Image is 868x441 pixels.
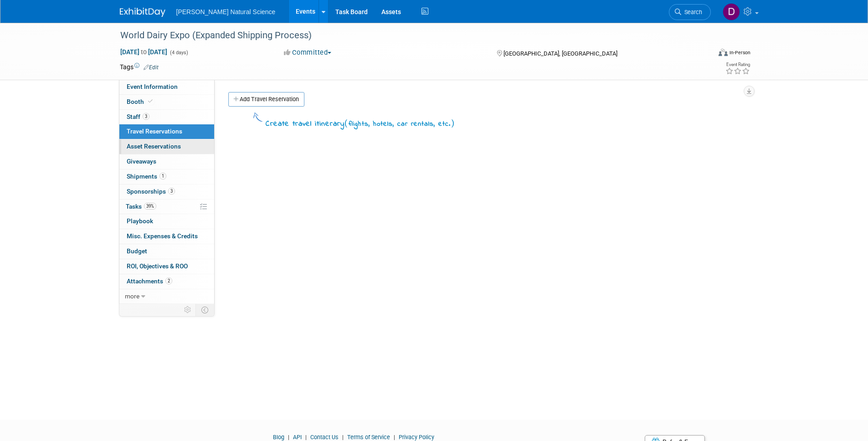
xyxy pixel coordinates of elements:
[503,50,617,57] span: [GEOGRAPHIC_DATA], [GEOGRAPHIC_DATA]
[127,173,166,180] span: Shipments
[119,110,214,124] a: Staff3
[148,99,153,104] i: Booth reservation complete
[127,262,188,270] span: ROI, Objectives & ROO
[139,48,148,56] span: to
[144,203,156,210] span: 39%
[119,214,214,229] a: Playbook
[340,434,346,441] span: |
[159,173,166,179] span: 1
[119,154,214,169] a: Giveaways
[286,434,292,441] span: |
[119,229,214,244] a: Misc. Expenses & Credits
[119,259,214,274] a: ROI, Objectives & ROO
[119,200,214,214] a: Tasks39%
[127,143,181,150] span: Asset Reservations
[293,434,302,441] a: API
[168,188,175,195] span: 3
[119,274,214,289] a: Attachments2
[127,158,156,165] span: Giveaways
[119,169,214,184] a: Shipments1
[681,9,702,15] span: Search
[399,434,434,441] a: Privacy Policy
[266,118,455,130] div: Create travel itinerary
[120,62,159,72] td: Tags
[127,247,147,255] span: Budget
[127,277,172,285] span: Attachments
[165,277,172,284] span: 2
[303,434,309,441] span: |
[125,292,139,300] span: more
[347,434,390,441] a: Terms of Service
[127,83,178,90] span: Event Information
[119,139,214,154] a: Asset Reservations
[120,48,168,56] span: [DATE] [DATE]
[281,48,335,57] button: Committed
[228,92,304,107] a: Add Travel Reservation
[273,434,284,441] a: Blog
[657,47,751,61] div: Event Format
[127,188,175,195] span: Sponsorships
[119,289,214,304] a: more
[120,8,165,17] img: ExhibitDay
[126,203,156,210] span: Tasks
[127,217,153,225] span: Playbook
[169,50,188,56] span: (4 days)
[119,95,214,109] a: Booth
[119,80,214,94] a: Event Information
[144,64,159,71] a: Edit
[119,124,214,139] a: Travel Reservations
[127,128,182,135] span: Travel Reservations
[180,304,196,316] td: Personalize Event Tab Strip
[451,118,455,128] span: )
[127,232,198,240] span: Misc. Expenses & Credits
[725,62,750,67] div: Event Rating
[119,185,214,199] a: Sponsorships3
[176,8,276,15] span: [PERSON_NAME] Natural Science
[349,119,451,129] span: flights, hotels, car rentals, etc.
[719,49,728,56] img: Format-Inperson.png
[127,98,154,105] span: Booth
[344,118,349,128] span: (
[195,304,214,316] td: Toggle Event Tabs
[127,113,149,120] span: Staff
[729,49,750,56] div: In-Person
[669,4,711,20] a: Search
[117,27,697,44] div: World Dairy Expo (Expanded Shipping Process)
[143,113,149,120] span: 3
[391,434,397,441] span: |
[723,3,740,21] img: Dominic Tarantelli
[119,244,214,259] a: Budget
[310,434,339,441] a: Contact Us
